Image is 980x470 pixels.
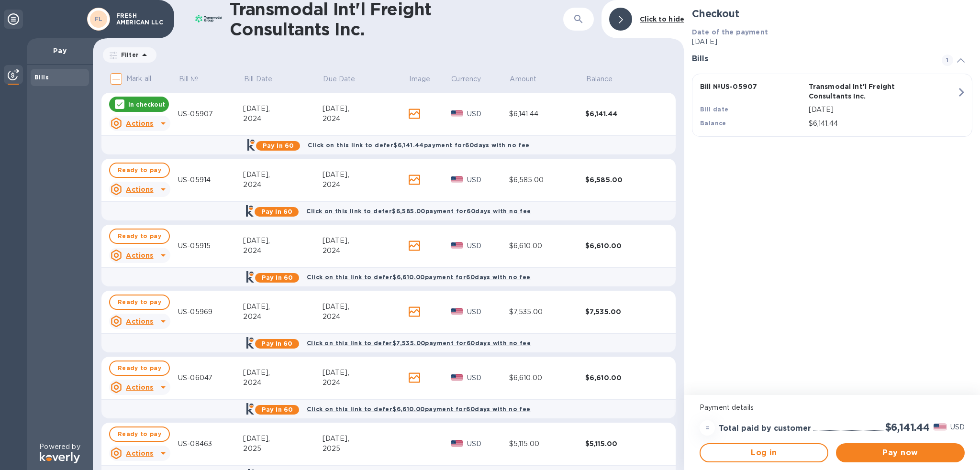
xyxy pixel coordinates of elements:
[178,439,243,449] div: US-08463
[118,428,161,440] span: Ready to pay
[243,302,322,312] div: [DATE],
[451,374,464,381] img: USD
[467,241,509,251] p: USD
[243,312,322,322] div: 2024
[510,74,536,84] p: Amount
[128,100,165,109] p: In checkout
[261,340,292,347] b: Pay in 60
[323,434,409,444] div: [DATE],
[585,175,661,185] div: $6,585.00
[509,241,585,251] div: $6,610.00
[809,119,957,129] p: $6,141.44
[467,307,509,317] p: USD
[323,114,409,124] div: 2024
[109,361,170,376] button: Ready to pay
[126,449,153,457] u: Actions
[692,8,972,20] h2: Checkout
[934,424,947,430] img: USD
[585,439,661,448] div: $5,115.00
[178,175,243,185] div: US-05914
[451,74,481,84] p: Currency
[306,208,531,215] b: Click on this link to defer $6,585.00 payment for 60 days with no fee
[586,74,625,84] span: Balance
[700,82,805,91] p: Bill № US-05907
[109,229,170,244] button: Ready to pay
[323,74,367,84] span: Due Date
[323,312,409,322] div: 2024
[179,74,199,84] p: Bill №
[244,74,272,84] p: Bill Date
[126,317,153,325] u: Actions
[118,230,161,242] span: Ready to pay
[950,422,965,432] p: USD
[262,274,293,281] b: Pay in 60
[323,368,409,378] div: [DATE],
[126,120,153,127] u: Actions
[263,142,294,149] b: Pay in 60
[692,37,972,47] p: [DATE]
[109,426,170,442] button: Ready to pay
[243,444,322,454] div: 2025
[34,74,49,81] b: Bills
[323,444,409,454] div: 2025
[700,420,715,436] div: =
[451,308,464,315] img: USD
[700,106,729,113] b: Bill date
[409,74,430,84] p: Image
[809,82,913,101] p: Transmodal Int'l Freight Consultants Inc.
[126,251,153,259] u: Actions
[640,15,684,23] b: Click to hide
[243,170,322,180] div: [DATE],
[178,109,243,119] div: US-05907
[719,424,811,433] h3: Total paid by customer
[451,110,464,117] img: USD
[39,442,80,452] p: Powered by
[323,170,409,180] div: [DATE],
[243,368,322,378] div: [DATE],
[117,51,139,59] p: Filter
[323,104,409,114] div: [DATE],
[586,74,613,84] p: Balance
[261,208,292,215] b: Pay in 60
[116,12,164,26] p: FRESH AMERICAN LLC
[178,307,243,317] div: US-05969
[509,307,585,317] div: $7,535.00
[510,74,549,84] span: Amount
[700,403,965,413] p: Payment details
[509,373,585,383] div: $6,610.00
[243,434,322,444] div: [DATE],
[95,15,103,22] b: FL
[178,241,243,251] div: US-05915
[40,452,80,463] img: Logo
[323,74,355,84] p: Due Date
[243,180,322,190] div: 2024
[308,142,529,149] b: Click on this link to defer $6,141.44 payment for 60 days with no fee
[323,246,409,256] div: 2024
[243,246,322,256] div: 2024
[323,302,409,312] div: [DATE],
[509,109,585,119] div: $6,141.44
[467,109,509,119] p: USD
[467,373,509,383] p: USD
[34,46,85,55] p: Pay
[885,421,930,433] h2: $6,141.44
[692,28,768,36] b: Date of the payment
[509,439,585,449] div: $5,115.00
[700,120,726,127] b: Balance
[126,74,151,84] p: Mark all
[451,176,464,183] img: USD
[126,186,153,193] u: Actions
[809,105,957,115] p: [DATE]
[307,405,530,413] b: Click on this link to defer $6,610.00 payment for 60 days with no fee
[836,443,965,462] button: Pay now
[323,236,409,246] div: [DATE],
[692,55,930,64] h3: Bills
[700,443,828,462] button: Log in
[118,164,161,176] span: Ready to pay
[708,447,820,459] span: Log in
[467,175,509,185] p: USD
[467,439,509,449] p: USD
[109,295,170,310] button: Ready to pay
[118,296,161,308] span: Ready to pay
